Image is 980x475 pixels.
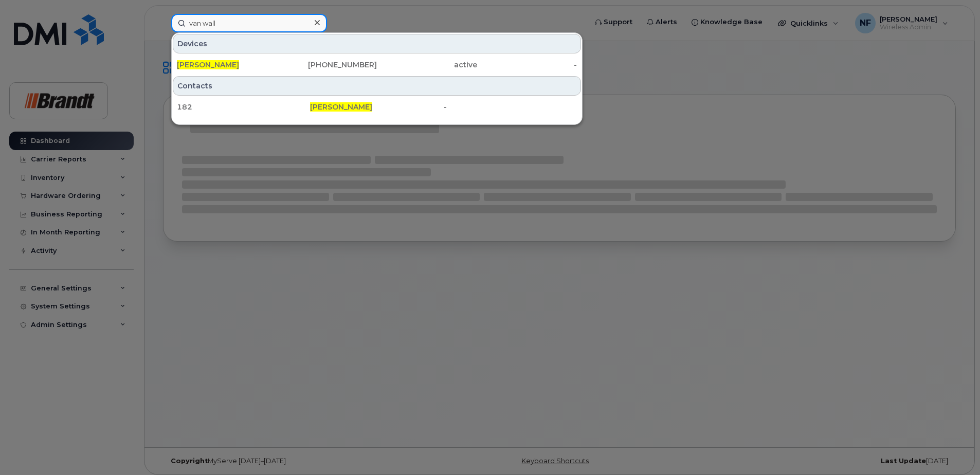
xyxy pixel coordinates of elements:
[377,60,477,70] div: active
[310,102,372,112] span: [PERSON_NAME]
[477,60,577,70] div: -
[177,60,239,69] span: [PERSON_NAME]
[173,98,581,116] a: 182[PERSON_NAME]-
[173,56,581,74] a: [PERSON_NAME][PHONE_NUMBER]active-
[277,60,377,70] div: [PHONE_NUMBER]
[173,76,581,96] div: Contacts
[444,102,577,112] div: -
[173,34,581,53] div: Devices
[177,102,310,112] div: 182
